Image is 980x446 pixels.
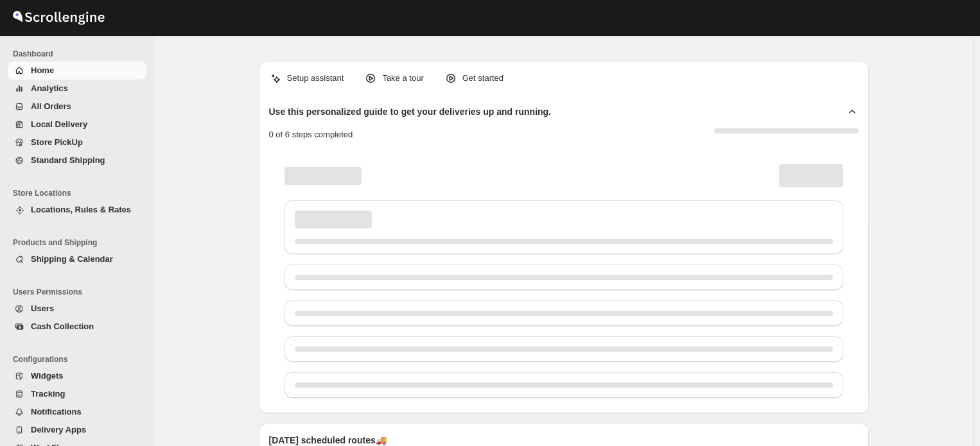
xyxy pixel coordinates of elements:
[31,389,65,399] span: Tracking
[31,119,87,129] span: Local Delivery
[269,105,552,118] h2: Use this personalized guide to get your deliveries up and running.
[287,72,344,85] p: Setup assistant
[462,72,503,85] p: Get started
[31,101,71,111] span: All Orders
[8,367,146,385] button: Widgets
[31,155,105,165] span: Standard Shipping
[31,254,113,264] span: Shipping & Calendar
[8,201,146,219] button: Locations, Rules & Rates
[8,98,146,116] button: All Orders
[8,250,146,268] button: Shipping & Calendar
[13,49,148,59] span: Dashboard
[31,407,82,416] span: Notifications
[13,237,148,248] span: Products and Shipping
[8,421,146,439] button: Delivery Apps
[31,137,83,147] span: Store PickUp
[31,65,54,75] span: Home
[13,287,148,297] span: Users Permissions
[8,385,146,403] button: Tracking
[31,322,94,331] span: Cash Collection
[13,188,148,198] span: Store Locations
[382,72,423,85] p: Take a tour
[8,62,146,80] button: Home
[31,304,54,313] span: Users
[31,83,68,93] span: Analytics
[8,318,146,336] button: Cash Collection
[8,80,146,98] button: Analytics
[269,128,353,141] p: 0 of 6 steps completed
[269,151,859,403] div: Page loading
[8,403,146,421] button: Notifications
[31,425,86,434] span: Delivery Apps
[31,205,131,214] span: Locations, Rules & Rates
[31,371,63,381] span: Widgets
[8,300,146,318] button: Users
[13,354,148,365] span: Configurations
